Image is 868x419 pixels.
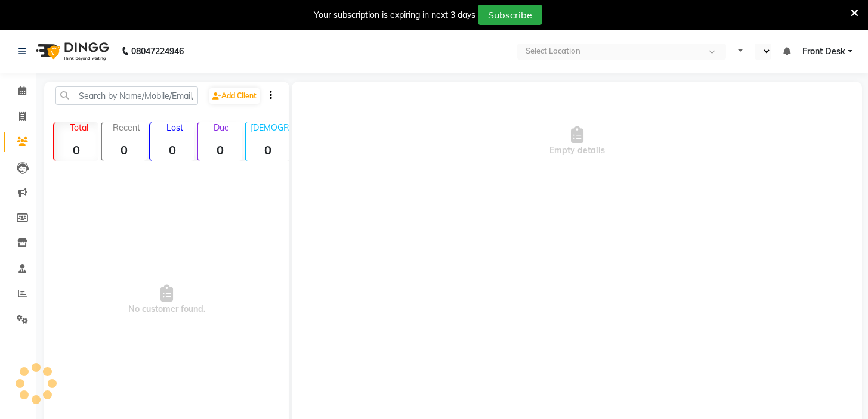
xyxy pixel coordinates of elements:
[59,122,98,133] p: Total
[102,142,146,157] strong: 0
[314,9,475,21] div: Your subscription is expiring in next 3 days
[478,5,542,25] button: Subscribe
[150,142,194,157] strong: 0
[292,82,862,201] div: Empty details
[54,142,98,157] strong: 0
[526,45,580,57] div: Select Location
[209,88,260,104] a: Add Client
[200,122,242,133] p: Due
[107,122,146,133] p: Recent
[131,35,184,68] b: 08047224946
[155,122,194,133] p: Lost
[802,45,845,58] span: Front Desk
[30,35,112,68] img: logo
[55,86,198,105] input: Search by Name/Mobile/Email/Code
[251,122,290,133] p: [DEMOGRAPHIC_DATA]
[198,142,242,157] strong: 0
[246,142,290,157] strong: 0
